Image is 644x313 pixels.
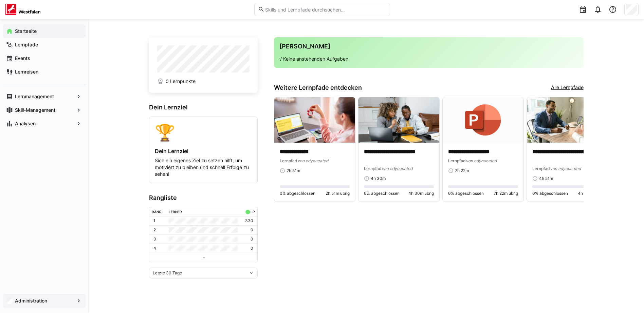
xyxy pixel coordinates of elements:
div: Lerner [169,210,182,214]
h3: Dein Lernziel [149,104,258,111]
span: 0% abgeschlossen [364,191,400,196]
p: 3 [153,236,156,242]
p: 330 [245,218,253,224]
img: image [443,97,523,143]
p: 0 [251,246,253,251]
img: image [358,97,439,143]
img: image [527,97,608,143]
p: 4 [153,246,156,251]
span: Lernpfad [280,158,297,163]
span: 2h 51m [287,168,300,173]
span: Letzte 30 Tage [153,270,182,276]
span: von edyoucated [382,166,412,171]
div: Rang [152,210,162,214]
p: 2 [153,227,156,233]
img: image [274,97,355,143]
span: 0% abgeschlossen [532,191,568,196]
span: 4h 51m [539,176,553,181]
p: 0 [251,227,253,233]
span: Lernpfad [364,166,382,171]
span: von edyoucated [466,158,497,163]
div: LP [251,210,255,214]
span: 7h 22m übrig [494,191,518,196]
p: Sich ein eigenes Ziel zu setzen hilft, um motiviert zu bleiben und schnell Erfolge zu sehen! [155,157,252,178]
p: 1 [153,218,155,224]
h3: [PERSON_NAME] [279,43,578,50]
a: Alle Lernpfade [551,84,584,91]
span: 2h 51m übrig [326,191,350,196]
h3: Rangliste [149,194,258,202]
span: von edyoucated [550,166,581,171]
h3: Weitere Lernpfade entdecken [274,84,362,91]
span: 7h 22m [455,168,469,173]
span: Lernpfad [448,158,466,163]
span: 4h 30m übrig [408,191,434,196]
span: 0% abgeschlossen [280,191,315,196]
input: Skills und Lernpfade durchsuchen… [264,6,386,13]
span: 0% abgeschlossen [448,191,484,196]
span: 0 Lernpunkte [166,78,196,85]
span: von edyoucated [297,158,328,163]
span: 4h 51m übrig [578,191,602,196]
p: 0 [251,236,253,242]
div: 🏆 [155,122,252,142]
span: 4h 30m [371,176,386,181]
span: Lernpfad [532,166,550,171]
h4: Dein Lernziel [155,148,252,154]
p: √ Keine anstehenden Aufgaben [279,56,578,62]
